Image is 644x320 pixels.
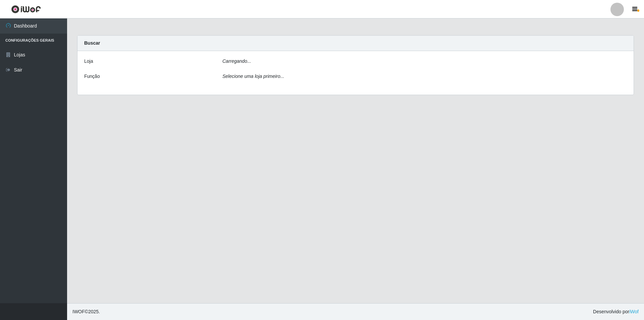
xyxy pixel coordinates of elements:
img: CoreUI Logo [11,5,41,13]
i: Carregando... [222,58,251,64]
a: iWof [629,309,639,314]
i: Selecione uma loja primeiro... [222,74,284,79]
span: IWOF [72,309,85,314]
label: Função [84,73,100,80]
strong: Buscar [84,40,100,46]
label: Loja [84,58,93,65]
span: © 2025 . [72,308,100,315]
span: Desenvolvido por [593,308,639,315]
